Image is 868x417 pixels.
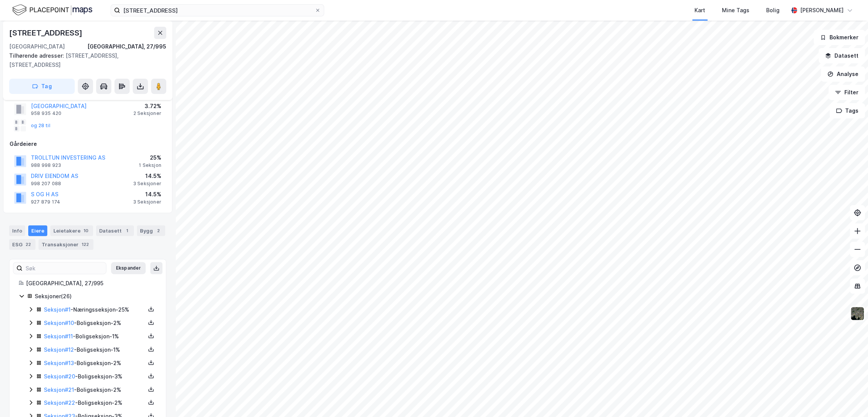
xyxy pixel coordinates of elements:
a: Seksjon#20 [44,373,75,380]
a: Seksjon#21 [44,386,74,393]
div: 3.72% [133,102,161,111]
div: [GEOGRAPHIC_DATA], 27/995 [87,42,166,51]
div: Mine Tags [722,6,749,15]
div: 14.5% [133,190,161,199]
button: Bokmerker [813,30,865,45]
div: 122 [80,241,90,248]
div: Kontrollprogram for chat [830,380,868,417]
div: Info [9,225,25,236]
div: Gårdeiere [10,139,166,149]
div: - Boligseksjon - 2% [44,318,145,328]
div: 998 207 088 [31,181,61,187]
div: Datasett [96,225,134,236]
a: Seksjon#12 [44,346,74,353]
div: Kart [694,6,705,15]
div: 1 Seksjon [139,162,161,168]
button: Filter [828,85,865,100]
button: Datasett [818,48,865,63]
div: 2 Seksjoner [133,110,161,116]
div: Leietakere [50,225,93,236]
div: Seksjoner ( 26 ) [35,292,157,301]
div: - Boligseksjon - 3% [44,372,145,381]
div: 2 [154,227,162,234]
div: 1 [123,227,131,234]
div: 10 [82,227,90,234]
button: Analyse [821,66,865,82]
a: Seksjon#22 [44,399,75,406]
div: 22 [24,241,32,248]
div: - Boligseksjon - 2% [44,359,145,368]
div: Bygg [137,225,165,236]
div: 3 Seksjoner [133,199,161,205]
div: - Boligseksjon - 2% [44,398,145,407]
iframe: Chat Widget [830,380,868,417]
div: Bolig [766,6,780,15]
div: [GEOGRAPHIC_DATA], 27/995 [26,279,157,288]
div: - Boligseksjon - 1% [44,332,145,341]
div: - Boligseksjon - 2% [44,385,145,394]
div: - Boligseksjon - 1% [44,345,145,354]
div: 14.5% [133,171,161,181]
div: ESG [9,239,35,250]
span: Tilhørende adresser: [9,52,66,59]
div: Eiere [28,225,47,236]
img: logo.f888ab2527a4732fd821a326f86c7f29.svg [12,3,92,17]
div: [STREET_ADDRESS], [STREET_ADDRESS] [9,51,160,69]
div: [PERSON_NAME] [800,6,844,15]
div: 3 Seksjoner [133,181,161,187]
div: 927 879 174 [31,199,60,205]
div: 25% [139,153,161,162]
a: Seksjon#11 [44,333,73,339]
button: Ekspander [111,262,146,274]
div: 958 935 420 [31,110,61,116]
button: Tags [829,103,865,118]
button: Tag [9,79,75,94]
img: 9k= [850,306,865,321]
div: Transaksjoner [39,239,93,250]
div: - Næringsseksjon - 25% [44,305,145,314]
a: Seksjon#10 [44,320,74,326]
div: [GEOGRAPHIC_DATA] [9,42,65,51]
a: Seksjon#13 [44,360,74,366]
input: Søk på adresse, matrikkel, gårdeiere, leietakere eller personer [120,5,315,16]
a: Seksjon#1 [44,306,71,313]
input: Søk [23,262,106,274]
div: [STREET_ADDRESS] [9,27,84,39]
div: 988 998 923 [31,162,61,168]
